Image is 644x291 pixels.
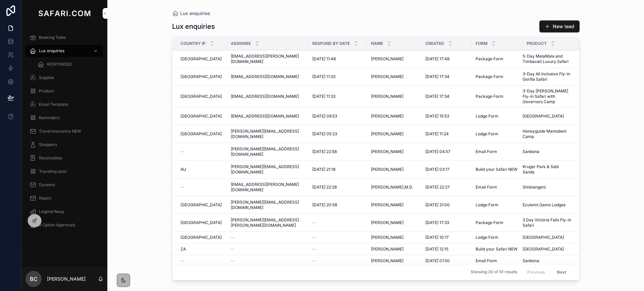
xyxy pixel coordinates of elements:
[180,185,184,190] span: --
[21,27,107,240] div: scrollable content
[312,94,335,99] span: [DATE] 11:33
[425,114,468,119] a: [DATE] 15:53
[180,131,222,137] span: [GEOGRAPHIC_DATA]
[476,114,519,119] a: Lodge Form
[180,185,223,190] a: --
[523,246,564,252] span: [GEOGRAPHIC_DATA]
[180,149,184,154] span: --
[523,217,571,228] a: 3 Day Victoria Falls Fly-in Safari
[371,202,417,208] a: [PERSON_NAME]
[371,114,417,119] a: [PERSON_NAME]
[527,41,547,46] span: Product
[34,58,103,70] a: RESPONDED
[39,35,66,40] span: Booking Table
[39,155,62,161] span: Receivables
[180,74,223,79] a: [GEOGRAPHIC_DATA]
[476,235,498,240] span: Lodge Form
[425,167,468,172] a: [DATE] 03:17
[47,62,72,67] span: RESPONDED
[371,94,417,99] a: [PERSON_NAME]
[231,114,299,119] span: [EMAIL_ADDRESS][DOMAIN_NAME]
[312,202,337,208] span: [DATE] 20:58
[476,246,519,252] a: Build your Safari NEW
[25,112,103,124] a: Reminders
[231,164,304,175] a: [PERSON_NAME][EMAIL_ADDRESS][DOMAIN_NAME]
[476,56,519,62] a: Package Form
[312,246,363,252] a: --
[371,185,417,190] a: [PERSON_NAME],M.D.
[231,146,304,157] a: [PERSON_NAME][EMAIL_ADDRESS][DOMAIN_NAME]
[371,258,417,264] a: [PERSON_NAME]
[476,167,519,172] a: Build your Safari NEW
[425,149,468,154] a: [DATE] 04:57
[425,94,468,99] a: [DATE] 17:34
[425,94,449,99] span: [DATE] 17:34
[312,114,337,119] span: [DATE] 09:53
[312,185,337,190] span: [DATE] 22:28
[180,114,222,119] span: [GEOGRAPHIC_DATA]
[180,258,184,264] span: --
[425,56,468,62] a: [DATE] 17:48
[523,149,571,154] a: Sanbona
[231,235,304,240] a: --
[425,185,468,190] a: [DATE] 22:27
[312,74,363,79] a: [DATE] 11:33
[231,182,304,193] a: [EMAIL_ADDRESS][PERSON_NAME][DOMAIN_NAME]
[476,94,519,99] a: Package Form
[371,167,404,172] span: [PERSON_NAME]
[425,220,468,225] a: [DATE] 17:33
[523,258,571,264] a: Sanbona
[371,149,404,154] span: [PERSON_NAME]
[231,74,304,79] a: [EMAIL_ADDRESS][DOMAIN_NAME]
[476,258,519,264] a: Email Form
[476,167,518,172] span: Build your Safari NEW
[180,10,210,17] span: Lux enquiries
[312,220,363,225] a: --
[523,235,571,240] a: [GEOGRAPHIC_DATA]
[371,149,417,154] a: [PERSON_NAME]
[39,88,54,94] span: Product
[523,88,571,104] a: 3-Day [PERSON_NAME] Fly-in Safari with Governors Camp
[476,220,519,225] a: Package Form
[371,246,417,252] a: [PERSON_NAME]
[476,185,497,190] span: Email Form
[523,235,564,240] span: [GEOGRAPHIC_DATA]
[523,71,571,82] a: 3-Day All Inclusive Fly-in Gorilla Safari
[371,41,383,46] span: Name
[39,222,75,228] span: B Option Approvals
[312,185,363,190] a: [DATE] 22:28
[231,74,299,79] span: [EMAIL_ADDRESS][DOMAIN_NAME]
[425,114,449,119] span: [DATE] 15:53
[371,220,417,225] a: [PERSON_NAME]
[39,48,64,54] span: Lux enquiries
[371,131,404,137] span: [PERSON_NAME]
[180,202,223,208] a: [GEOGRAPHIC_DATA]
[539,20,580,32] button: New lead
[25,31,103,44] a: Booking Table
[180,167,223,172] a: AU
[425,131,468,137] a: [DATE] 11:24
[312,149,363,154] a: [DATE] 22:58
[371,202,404,208] span: [PERSON_NAME]
[425,258,468,264] a: [DATE] 01:50
[476,202,519,208] a: Lodge Form
[231,217,304,228] a: [PERSON_NAME][EMAIL_ADDRESS][PERSON_NAME][DOMAIN_NAME]
[523,185,571,190] a: Shishangeni
[523,202,571,208] a: Ezulwini Game Lodges
[312,131,337,137] span: [DATE] 05:23
[476,56,503,62] span: Package Form
[39,169,67,174] span: Traveling soon
[425,149,450,154] span: [DATE] 04:57
[476,131,498,137] span: Lodge Form
[25,125,103,137] a: Travel Insurance NEW
[371,185,413,190] span: [PERSON_NAME],M.D.
[180,56,222,62] span: [GEOGRAPHIC_DATA]
[523,129,571,139] a: Honeyguide Mantobeni Camp
[312,56,336,62] span: [DATE] 11:48
[25,219,103,231] a: B Option Approvals
[371,235,417,240] a: [PERSON_NAME]
[312,131,363,137] a: [DATE] 05:23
